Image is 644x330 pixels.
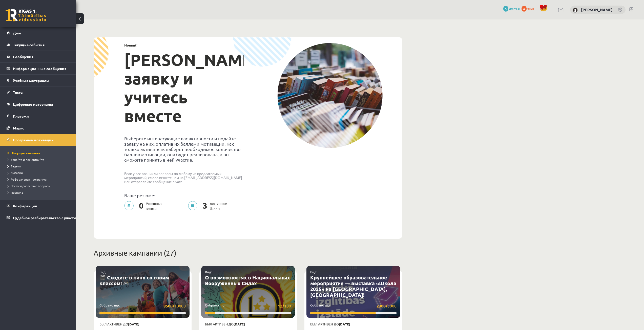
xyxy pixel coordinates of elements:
font: Если у вас возникли вопросы по любому из предлагаемых мероприятий, смело пишите нам на [EMAIL_ADD... [124,171,242,184]
font: 2300/ [377,303,387,309]
a: Вид: [310,270,317,274]
a: Крупнейшее образовательное мероприятие — выставка «Школа 2025» на [GEOGRAPHIC_DATA], [GEOGRAPHIC_... [310,274,396,298]
font: Был активен до [205,322,234,326]
a: Тесты [7,86,70,98]
font: Успешные заявки [146,201,162,211]
a: Дом [7,27,70,39]
a: Задачи [8,164,71,168]
a: Маркс [7,122,70,134]
font: 0 [139,201,143,211]
font: Судебное разбирательство с участием [PERSON_NAME] [13,215,111,220]
a: Рижская 1-я средняя школа заочного обучения [6,9,46,21]
font: 8500/ [163,303,174,309]
a: Текущие события [7,39,70,51]
a: Реферальная программа [8,177,71,182]
font: Собрано mp: [310,303,330,307]
a: Судебное разбирательство с участием [PERSON_NAME] [7,212,70,224]
font: [DATE] [234,322,245,326]
a: Вид: [99,270,106,274]
font: [DATE] [128,322,139,326]
a: Сообщения [7,51,70,62]
font: Платежи [13,114,29,118]
a: Вид: [205,270,212,274]
a: 3 депутат [503,6,521,10]
font: Текущие кампании [12,151,40,155]
font: Часто задаваемые вопросы [11,184,51,188]
font: Был активен до [99,322,128,326]
a: Учебные материалы [7,75,70,86]
font: 0 [523,7,525,11]
font: Новый! [124,43,137,47]
font: Учебные материалы [13,78,49,83]
a: Платежи [7,110,70,122]
font: Реферальная программа [11,177,47,181]
font: 3 [505,7,507,11]
font: Узнайте и пожертвуйте [11,158,44,162]
a: 🎬 Сходите в кино со своим классом! 🎮 [99,274,169,287]
font: 10000 [174,303,186,308]
a: Магазин [8,170,71,175]
a: 0 опыт [522,6,537,10]
font: 3 [203,201,207,211]
font: 100 [284,303,291,308]
font: Дом [13,31,21,35]
font: Собрано mp: [99,303,120,307]
font: Текущие события [13,42,45,47]
font: 3000 [387,303,397,308]
a: Программа мотивации [7,134,70,146]
font: депутат [509,6,521,10]
a: Правила [8,190,71,195]
font: Цифровые материалы [13,102,53,106]
img: campaign-image-1c4f3b39ab1f89d1fca25a8facaab35ebc8e40cf20aedba61fd73fb4233361ac.png [277,43,383,148]
a: Конференции [7,200,70,212]
font: Сообщения [13,54,33,59]
font: [DATE] [339,322,350,326]
a: Текущие кампании [8,151,71,155]
font: доступные баллы [210,201,227,211]
a: Узнайте и пожертвуйте [8,157,71,162]
font: Магазин [11,171,23,175]
font: Архивные кампании (27) [94,249,176,257]
font: Ваше резюме: [124,193,155,198]
font: Собрано mp: [205,303,225,307]
font: Конференции [13,204,37,208]
font: опыт [527,6,534,10]
font: 12/ [278,303,284,309]
a: [PERSON_NAME] [581,7,613,12]
font: Маркс [13,126,24,130]
a: Цифровые материалы [7,98,70,110]
font: Информационные сообщения [13,66,66,71]
font: Задачи [11,164,21,168]
font: [PERSON_NAME] заявку и учитесь вместе [124,50,258,126]
a: Информационные сообщения [7,63,70,74]
a: Часто задаваемые вопросы [8,184,71,188]
img: Алекс Козловский [573,8,578,13]
font: Тесты [13,90,24,95]
a: О возможностях в Национальных Вооруженных Силах [205,274,290,287]
font: Правила [11,190,23,194]
font: Программа мотивации [13,138,54,142]
font: Был активен до [310,322,339,326]
font: Выберите интересующие вас активности и подайте заявку на них, оплатив их баллами мотивации. Как т... [124,136,241,162]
